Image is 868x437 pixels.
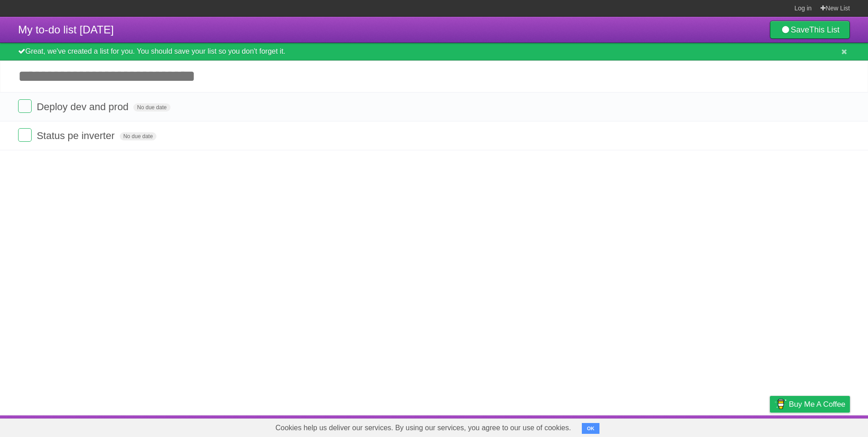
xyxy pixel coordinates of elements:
[758,418,782,435] a: Privacy
[793,418,850,435] a: Suggest a feature
[727,418,747,435] a: Terms
[133,103,170,112] span: No due date
[650,418,669,435] a: About
[789,396,845,412] span: Buy me a coffee
[18,99,32,113] label: Done
[770,21,850,39] a: SaveThis List
[774,396,787,412] img: Buy me a coffee
[582,423,599,434] button: OK
[266,419,580,437] span: Cookies help us deliver our services. By using our services, you agree to our use of cookies.
[679,418,716,435] a: Developers
[770,396,850,413] a: Buy me a coffee
[37,130,117,141] span: Status pe inverter
[18,23,114,36] span: My to-do list [DATE]
[120,132,156,140] span: No due date
[37,101,131,112] span: Deploy dev and prod
[809,25,840,34] b: This List
[18,128,32,142] label: Done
